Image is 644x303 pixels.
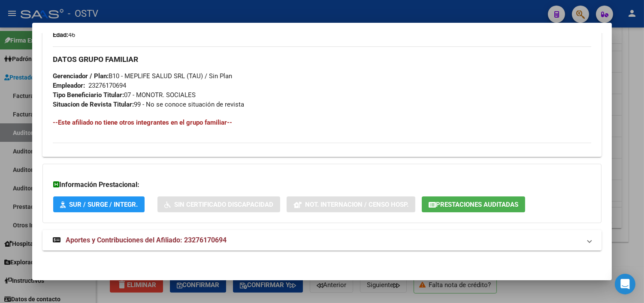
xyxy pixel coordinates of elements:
strong: Edad: [53,31,68,39]
span: Not. Internacion / Censo Hosp. [305,201,408,208]
h3: Información Prestacional: [53,180,591,190]
button: Prestaciones Auditadas [422,196,525,212]
span: Sin Certificado Discapacidad [174,201,273,208]
h4: --Este afiliado no tiene otros integrantes en el grupo familiar-- [53,118,591,127]
button: Sin Certificado Discapacidad [157,196,280,212]
span: Aportes y Contribuciones del Afiliado: 23276170694 [66,236,227,244]
strong: Situacion de Revista Titular: [53,101,134,108]
span: 46 [53,31,75,39]
button: Not. Internacion / Censo Hosp. [287,196,415,212]
div: 23276170694 [88,81,126,90]
span: 07 - MONOTR. SOCIALES [53,91,196,99]
button: SUR / SURGE / INTEGR. [53,196,145,212]
mat-expansion-panel-header: Aportes y Contribuciones del Afiliado: 23276170694 [42,230,602,251]
span: 99 - No se conoce situación de revista [53,101,244,108]
span: Prestaciones Auditadas [436,201,518,208]
span: SUR / SURGE / INTEGR. [69,201,138,208]
strong: Gerenciador / Plan: [53,72,109,80]
h3: DATOS GRUPO FAMILIAR [53,55,591,64]
strong: Empleador: [53,82,85,89]
span: B10 - MEPLIFE SALUD SRL (TAU) / Sin Plan [53,72,232,80]
strong: Tipo Beneficiario Titular: [53,91,124,99]
div: Open Intercom Messenger [615,274,635,294]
